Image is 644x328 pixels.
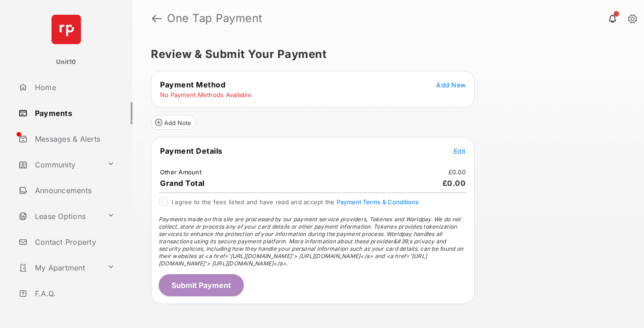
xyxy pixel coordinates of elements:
td: No Payment Methods Available [160,91,252,99]
a: Home [15,76,132,98]
span: I agree to the fees listed and have read and accept the [172,198,419,206]
h5: Review & Submit Your Payment [151,49,618,60]
button: Edit [454,146,466,155]
a: Messages & Alerts [15,128,132,150]
a: F.A.Q. [15,282,132,305]
a: Contact Property [15,231,132,253]
span: £0.00 [443,178,466,188]
button: I agree to the fees listed and have read and accept the [337,198,419,206]
a: Community [15,154,103,176]
span: Add New [436,81,466,89]
a: Payments [15,102,132,124]
p: Unit10 [56,58,76,67]
td: £0.00 [448,168,466,176]
span: Payment Details [160,146,223,155]
strong: One Tap Payment [167,13,263,24]
span: Payments made on this site are processed by our payment service providers, Tokenex and Worldpay. ... [159,216,463,267]
button: Add Note [151,115,195,130]
span: Payment Method [160,80,225,89]
a: Announcements [15,179,132,201]
td: Other Amount [160,168,202,176]
span: Edit [454,147,466,155]
button: Add New [436,80,466,89]
img: svg+xml;base64,PHN2ZyB4bWxucz0iaHR0cDovL3d3dy53My5vcmcvMjAwMC9zdmciIHdpZHRoPSI2NCIgaGVpZ2h0PSI2NC... [52,15,81,44]
span: Grand Total [160,178,205,188]
a: Lease Options [15,205,103,227]
a: My Apartment [15,257,103,279]
button: Submit Payment [159,274,244,296]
